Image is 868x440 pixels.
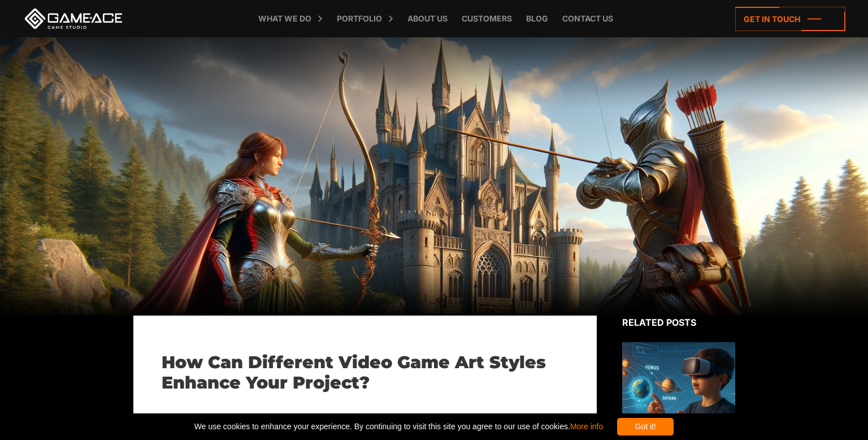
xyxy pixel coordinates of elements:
[735,7,845,31] a: Get in touch
[570,422,603,431] a: More info
[617,418,674,435] div: Got it!
[622,316,735,329] div: Related posts
[162,352,568,393] h1: How Can Different Video Game Art Styles Enhance Your Project?
[194,418,603,435] span: We use cookies to enhance your experience. By continuing to visit this site you agree to our use ...
[162,413,568,427] div: Updated: [DATE]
